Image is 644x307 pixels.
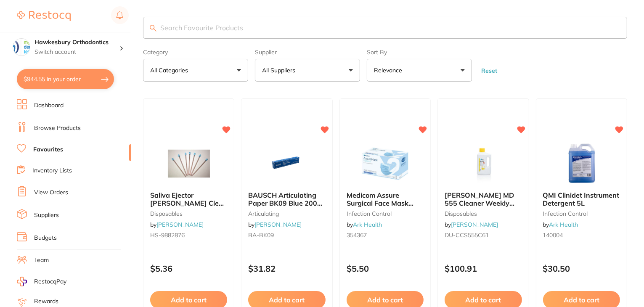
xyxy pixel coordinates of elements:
span: RestocqPay [34,278,66,286]
span: by [445,221,498,228]
a: Team [34,256,49,265]
img: Restocq Logo [17,11,71,21]
img: Medicom Assure Surgical Face Mask Earloop Level 2 [358,143,412,185]
small: disposables [445,210,522,217]
a: Browse Products [34,124,81,132]
p: All Suppliers [262,66,299,74]
span: Medicom Assure Surgical Face Mask Earloop Level 2 [347,191,413,215]
button: Reset [479,67,500,74]
a: Ark Health [353,221,382,228]
img: QMI Clinidet Instrument Detergent 5L [554,143,609,185]
span: by [150,221,204,228]
span: by [347,221,382,228]
button: Relevance [367,59,472,82]
p: $5.36 [150,264,227,273]
a: Restocq Logo [17,6,71,26]
a: View Orders [34,188,68,197]
span: QMI Clinidet Instrument Detergent 5L [543,191,620,207]
b: QMI Clinidet Instrument Detergent 5L [543,191,620,207]
button: All Suppliers [255,59,360,82]
span: DU-CCS555C61 [445,231,489,239]
small: infection control [347,210,424,217]
img: RestocqPay [17,277,27,286]
a: Suppliers [34,211,59,220]
span: [PERSON_NAME] MD 555 Cleaner Weekly Detergent for Suction 2.5L [445,191,514,222]
span: 354367 [347,231,367,239]
a: Budgets [34,234,57,242]
a: Favourites [33,146,63,154]
img: BAUSCH Articulating Paper BK09 Blue 200 Strips in Box 40u [260,143,314,185]
label: Category [143,49,248,56]
a: Inventory Lists [32,167,72,175]
p: $100.91 [445,264,522,273]
p: $30.50 [543,264,620,273]
a: Rewards [34,297,58,306]
p: Switch account [34,48,119,56]
span: Saliva Ejector [PERSON_NAME] Clear with Blue Tip 15cm Pk100 [150,191,225,222]
span: BAUSCH Articulating Paper BK09 Blue 200 Strips in Box 40u [248,191,322,215]
span: by [248,221,302,228]
button: $944.55 in your order [17,69,114,89]
img: Hawkesbury Orthodontics [13,39,30,56]
input: Search Favourite Products [143,17,627,39]
img: Durr MD 555 Cleaner Weekly Detergent for Suction 2.5L [456,143,511,185]
p: All Categories [150,66,191,74]
b: Durr MD 555 Cleaner Weekly Detergent for Suction 2.5L [445,191,522,207]
b: Medicom Assure Surgical Face Mask Earloop Level 2 [347,191,424,207]
p: $31.82 [248,264,325,273]
button: All Categories [143,59,248,82]
label: Supplier [255,49,360,56]
a: Ark Health [549,221,578,228]
b: Saliva Ejector HENRY SCHEIN Clear with Blue Tip 15cm Pk100 [150,191,227,207]
a: [PERSON_NAME] [451,221,498,228]
span: BA-BK09 [248,231,274,239]
small: articulating [248,210,325,217]
span: by [543,221,578,228]
span: 140004 [543,231,563,239]
b: BAUSCH Articulating Paper BK09 Blue 200 Strips in Box 40u [248,191,325,207]
span: HS-9882876 [150,231,185,239]
a: RestocqPay [17,277,66,286]
a: [PERSON_NAME] [156,221,204,228]
p: $5.50 [347,264,424,273]
small: infection control [543,210,620,217]
h4: Hawkesbury Orthodontics [34,38,119,47]
small: disposables [150,210,227,217]
a: Dashboard [34,101,64,110]
label: Sort By [367,49,472,56]
a: [PERSON_NAME] [254,221,302,228]
p: Relevance [374,66,405,74]
img: Saliva Ejector HENRY SCHEIN Clear with Blue Tip 15cm Pk100 [162,143,216,185]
